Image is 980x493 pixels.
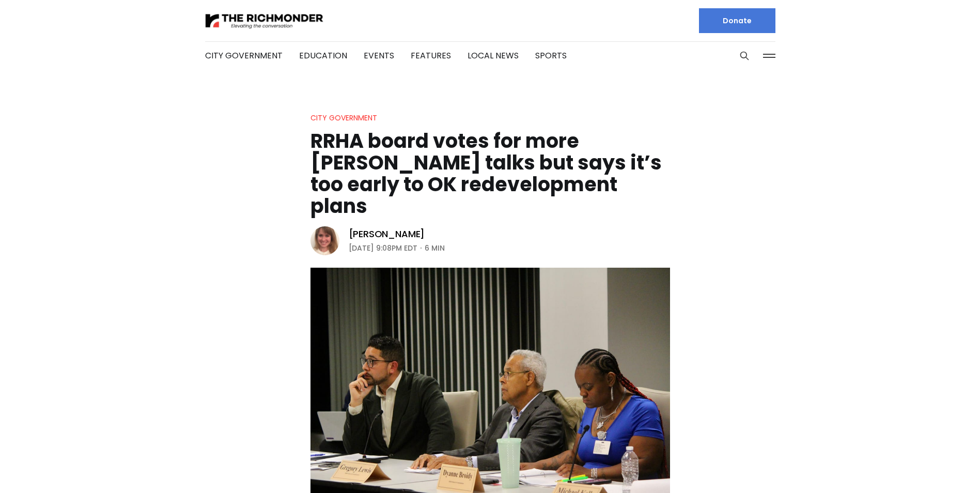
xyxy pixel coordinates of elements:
[349,242,417,254] time: [DATE] 9:08PM EDT
[349,228,425,240] a: [PERSON_NAME]
[310,226,339,255] img: Sarah Vogelsong
[364,50,394,61] a: Events
[205,12,324,30] img: The Richmonder
[468,50,519,61] a: Local News
[299,50,347,61] a: Education
[411,50,451,61] a: Features
[310,113,377,123] a: City Government
[425,242,445,254] span: 6 min
[737,48,752,64] button: Search this site
[699,8,775,33] a: Donate
[205,50,283,61] a: City Government
[893,442,980,493] iframe: portal-trigger
[535,50,567,61] a: Sports
[310,130,670,217] h1: RRHA board votes for more [PERSON_NAME] talks but says it’s too early to OK redevelopment plans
